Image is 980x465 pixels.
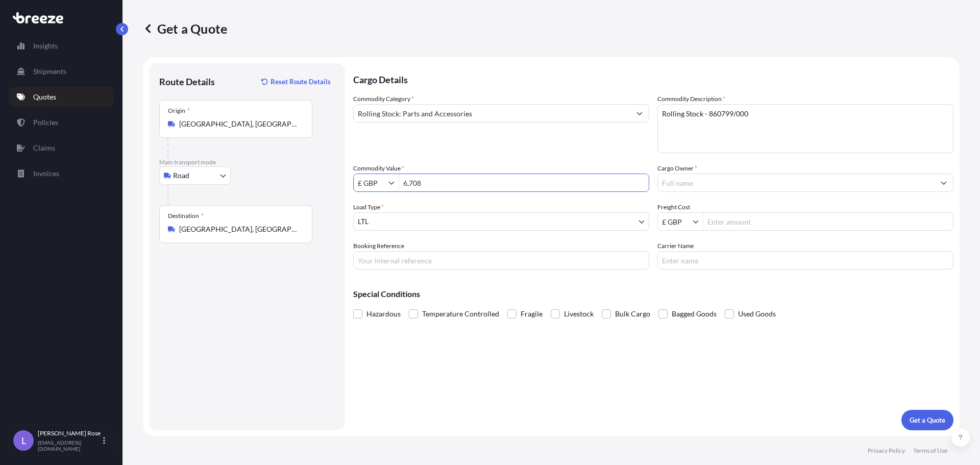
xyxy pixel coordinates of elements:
[33,168,59,179] p: Invoices
[935,174,953,192] button: Show suggestions
[271,77,331,87] p: Reset Route Details
[910,415,945,425] p: Get a Quote
[9,61,114,82] a: Shipments
[21,435,26,446] span: L
[657,202,690,212] label: Freight Cost
[33,92,56,102] p: Quotes
[353,202,384,212] span: Load Type
[38,429,101,437] p: [PERSON_NAME] Rose
[693,216,703,227] button: Show suggestions
[173,170,189,181] span: Road
[630,104,649,123] button: Show suggestions
[9,36,114,56] a: Insights
[913,447,947,455] a: Terms of Use
[179,119,300,129] input: Origin
[353,94,414,104] label: Commodity Category
[703,212,953,231] input: Enter amount
[658,212,693,231] input: Freight Cost
[657,251,953,270] input: Enter name
[168,212,204,220] div: Destination
[658,174,935,192] input: Full name
[354,104,630,123] input: Select a commodity type
[366,306,401,322] span: Hazardous
[353,251,649,270] input: Your internal reference
[9,112,114,133] a: Policies
[657,163,697,174] label: Cargo Owner
[33,143,55,153] p: Claims
[33,117,58,128] p: Policies
[399,174,649,192] input: Type amount
[159,158,335,166] p: Main transport mode
[615,306,650,322] span: Bulk Cargo
[353,63,953,94] p: Cargo Details
[9,138,114,158] a: Claims
[159,166,231,185] button: Select transport
[657,241,694,251] label: Carrier Name
[168,107,190,115] div: Origin
[353,241,404,251] label: Booking Reference
[868,447,905,455] a: Privacy Policy
[9,163,114,184] a: Invoices
[353,290,953,298] p: Special Conditions
[354,174,388,192] input: Commodity Value
[9,87,114,107] a: Quotes
[521,306,543,322] span: Fragile
[256,74,335,90] button: Reset Route Details
[353,212,649,231] button: LTL
[672,306,717,322] span: Bagged Goods
[179,224,300,234] input: Destination
[901,410,953,430] button: Get a Quote
[143,20,227,37] p: Get a Quote
[33,66,66,77] p: Shipments
[358,216,369,227] span: LTL
[422,306,499,322] span: Temperature Controlled
[657,94,725,104] label: Commodity Description
[738,306,776,322] span: Used Goods
[564,306,594,322] span: Livestock
[33,41,58,51] p: Insights
[38,439,101,452] p: [EMAIL_ADDRESS][DOMAIN_NAME]
[159,76,215,88] p: Route Details
[388,178,399,188] button: Show suggestions
[353,163,404,174] label: Commodity Value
